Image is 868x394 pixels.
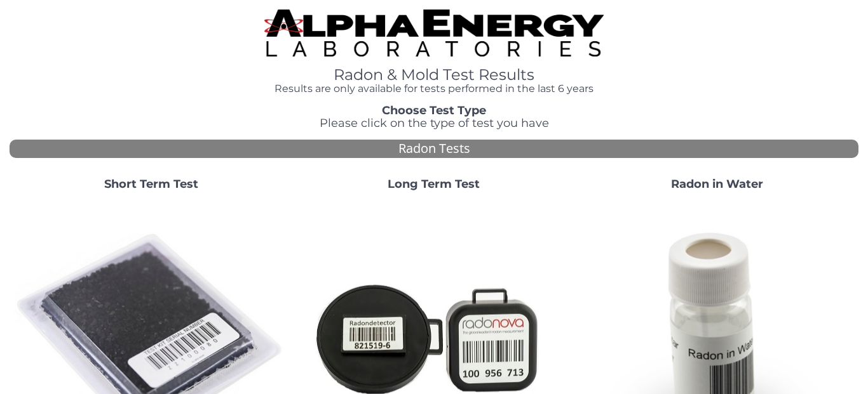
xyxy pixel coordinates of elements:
h1: Radon & Mold Test Results [264,67,604,83]
h4: Results are only available for tests performed in the last 6 years [264,83,604,95]
div: Radon Tests [10,140,858,158]
span: Please click on the type of test you have [320,116,549,130]
img: TightCrop.jpg [264,10,604,56]
strong: Long Term Test [388,177,480,191]
strong: Radon in Water [671,177,763,191]
strong: Short Term Test [104,177,198,191]
strong: Choose Test Type [382,103,486,117]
